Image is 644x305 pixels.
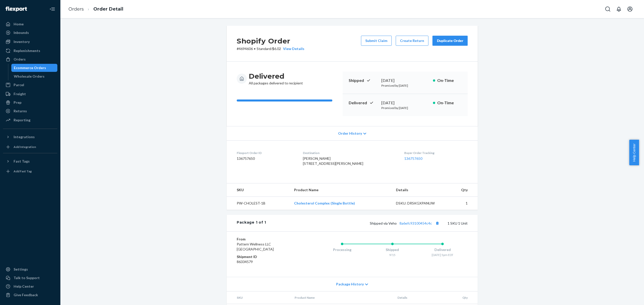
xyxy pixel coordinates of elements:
div: 1 SKU 1 Unit [266,220,468,226]
dt: Buyer Order Tracking [404,151,468,155]
a: Settings [3,265,57,273]
th: Qty [447,183,478,197]
div: Fast Tags [14,159,30,164]
a: Freight [3,90,57,98]
th: Product Name [291,291,393,304]
a: Talk to Support [3,274,57,282]
div: [DATE] [381,78,429,83]
span: • [254,46,256,51]
div: Parcel [14,82,24,87]
button: Open Search Box [603,4,613,14]
span: Standard [257,46,271,51]
div: 9/15 [367,253,418,257]
th: SKU [227,183,290,197]
span: Pattern Wellness LLC [GEOGRAPHIC_DATA] [237,242,274,251]
a: Inbounds [3,29,57,37]
div: Settings [14,267,28,272]
div: Freight [14,91,26,96]
p: Promised by [DATE] [381,106,429,110]
div: Package 1 of 1 [237,220,266,226]
div: [DATE] [381,100,429,106]
div: Help Center [14,284,34,289]
div: [DATE] 5pm EDT [417,253,468,257]
a: Order Detail [93,6,123,12]
button: Create Return [396,36,428,46]
a: Orders [3,55,57,63]
p: On-Time [437,100,462,106]
div: Duplicate Order [437,38,463,43]
a: Returns [3,107,57,115]
a: Add Integration [3,143,57,151]
div: Ecommerce Orders [14,65,46,70]
dt: Destination [303,151,396,155]
a: Prep [3,98,57,107]
a: Wholesale Orders [11,72,58,80]
dd: 136757650 [237,156,295,161]
button: Open notifications [614,4,624,14]
div: Add Fast Tag [14,169,32,173]
a: Home [3,20,57,28]
button: Fast Tags [3,157,57,165]
p: On-Time [437,78,462,83]
td: PW-CHOLEST-1B [227,197,290,210]
h2: Shopify Order [237,36,304,46]
th: Product Name [290,183,392,197]
button: View Details [281,46,304,51]
div: Delivered [417,247,468,252]
button: Help Center [629,140,639,165]
div: Talk to Support [14,275,40,280]
div: Shipped [367,247,418,252]
dt: From [237,237,297,242]
div: Prep [14,100,21,105]
a: Ecommerce Orders [11,64,58,72]
a: Cholesterol Complex (Single Bottle) [294,201,355,205]
button: Submit Claim [361,36,392,46]
div: Orders [14,57,26,62]
th: Details [393,291,449,304]
div: Wholesale Orders [14,74,45,79]
a: 136757650 [404,156,422,161]
div: Processing [317,247,367,252]
div: Integrations [14,134,35,139]
button: Close Navigation [47,4,57,14]
a: Orders [68,6,84,12]
a: 8a6efc93100454c4c [399,221,432,225]
div: Inventory [14,39,30,44]
p: # 4694606 / $6.02 [237,46,304,51]
button: Copy tracking number [434,220,440,226]
ol: breadcrumbs [64,2,127,17]
a: Inventory [3,38,57,46]
div: Replenishments [14,48,40,53]
span: Package History [336,282,364,287]
a: Replenishments [3,47,57,55]
span: [PERSON_NAME] [STREET_ADDRESS][PERSON_NAME] [303,156,363,166]
span: Shipped via Veho [370,221,440,225]
a: Reporting [3,116,57,124]
th: Details [392,183,447,197]
td: 1 [447,197,478,210]
th: Qty [449,291,478,304]
button: Give Feedback [3,291,57,299]
dt: Flexport Order ID [237,151,295,155]
span: Order History [338,131,362,136]
div: Reporting [14,118,30,123]
p: Promised by [DATE] [381,83,429,88]
div: DSKU: DRSKGXPANUW [396,201,443,206]
dd: 86334579 [237,259,297,264]
button: Duplicate Order [432,36,468,46]
a: Add Fast Tag [3,167,57,175]
th: SKU [227,291,291,304]
button: Open account menu [625,4,635,14]
div: Returns [14,109,27,114]
div: Add Integration [14,145,36,149]
div: Home [14,22,24,27]
p: Shipped [349,78,377,83]
img: Flexport logo [6,7,27,12]
p: Delivered [349,100,377,106]
dt: Shipment ID [237,254,297,259]
div: Give Feedback [14,292,38,297]
button: Integrations [3,133,57,141]
div: Inbounds [14,30,29,35]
